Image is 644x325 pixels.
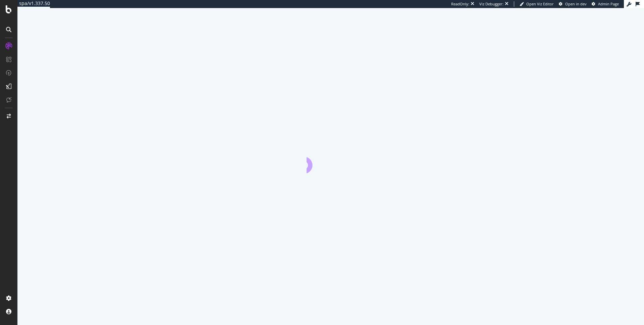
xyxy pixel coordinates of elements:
[307,149,355,173] div: animation
[520,1,554,7] a: Open Viz Editor
[559,1,587,7] a: Open in dev
[479,1,503,7] div: Viz Debugger:
[592,1,619,7] a: Admin Page
[598,1,619,6] span: Admin Page
[565,1,587,6] span: Open in dev
[451,1,469,7] div: ReadOnly:
[526,1,554,6] span: Open Viz Editor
